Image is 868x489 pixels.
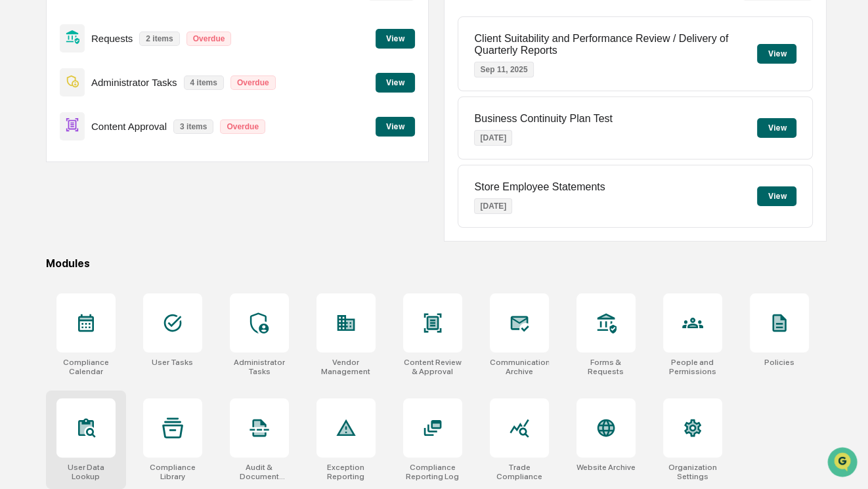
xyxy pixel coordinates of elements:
[13,192,24,202] div: 🔎
[474,113,612,125] p: Business Continuity Plan Test
[376,32,415,44] a: View
[474,62,533,77] p: Sep 11, 2025
[139,32,179,46] p: 2 items
[826,446,861,481] iframe: Open customer support
[576,463,636,472] div: Website Archive
[46,257,827,270] div: Modules
[403,358,462,376] div: Content Review & Approval
[376,73,415,93] button: View
[376,75,415,88] a: View
[45,114,166,124] div: We're available if you need us!
[230,75,276,90] p: Overdue
[474,181,605,193] p: Store Employee Statements
[576,358,636,376] div: Forms & Requests
[474,198,512,214] p: [DATE]
[764,358,794,367] div: Policies
[26,190,83,203] span: Data Lookup
[757,186,796,206] button: View
[8,185,88,209] a: 🔎Data Lookup
[91,33,133,44] p: Requests
[490,358,549,376] div: Communications Archive
[474,33,757,56] p: Client Suitability and Performance Review / Delivery of Quarterly Reports
[663,358,722,376] div: People and Permissions
[26,165,85,179] span: Preclearance
[316,358,376,376] div: Vendor Management
[757,44,796,64] button: View
[143,463,202,481] div: Compliance Library
[90,160,168,184] a: 🗄️Attestations
[13,100,37,124] img: 1746055101610-c473b297-6a78-478c-a979-82029cc54cd1
[13,167,24,177] div: 🖐️
[186,32,232,46] p: Overdue
[13,28,239,49] p: How can we help?
[108,165,163,179] span: Attestations
[230,358,289,376] div: Administrator Tasks
[131,223,159,232] span: Pylon
[474,130,512,146] p: [DATE]
[403,463,462,481] div: Compliance Reporting Log
[757,118,796,138] button: View
[91,121,167,132] p: Content Approval
[230,463,289,481] div: Audit & Document Logs
[93,222,159,232] a: Powered byPylon
[8,160,90,184] a: 🖐️Preclearance
[316,463,376,481] div: Exception Reporting
[56,358,116,376] div: Compliance Calendar
[376,29,415,49] button: View
[56,463,116,481] div: User Data Lookup
[95,167,106,177] div: 🗄️
[490,463,549,481] div: Trade Compliance
[220,119,265,134] p: Overdue
[91,77,177,88] p: Administrator Tasks
[184,75,224,90] p: 4 items
[45,100,215,114] div: Start new chat
[663,463,722,481] div: Organization Settings
[376,119,415,132] a: View
[152,358,193,367] div: User Tasks
[173,119,213,134] p: 3 items
[223,104,239,120] button: Start new chat
[376,117,415,137] button: View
